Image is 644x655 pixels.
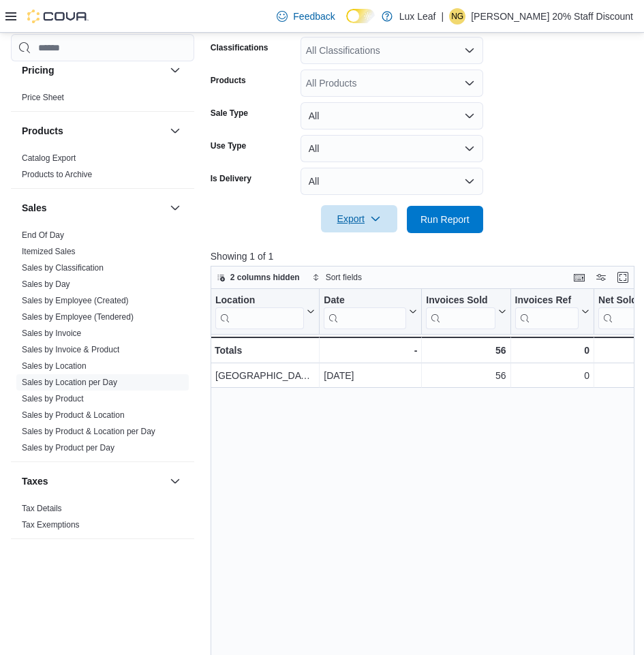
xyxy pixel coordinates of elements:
[515,367,589,384] div: 0
[22,92,64,103] span: Price Sheet
[22,378,117,387] a: Sales by Location per Day
[426,294,495,329] div: Invoices Sold
[22,344,119,355] span: Sales by Invoice & Product
[307,269,367,286] button: Sort fields
[301,168,483,195] button: All
[22,504,62,513] a: Tax Details
[230,272,300,283] span: 2 columns hidden
[215,342,315,359] div: Totals
[215,294,315,329] button: Location
[515,342,589,359] div: 0
[22,279,70,289] a: Sales by Day
[22,124,63,138] h3: Products
[593,269,609,286] button: Display options
[324,294,406,329] div: Date
[324,367,417,384] div: [DATE]
[11,500,194,538] div: Taxes
[515,294,578,307] div: Invoices Ref
[22,296,129,305] a: Sales by Employee (Created)
[22,519,80,530] span: Tax Exemptions
[211,173,251,184] label: Is Delivery
[22,153,76,163] a: Catalog Export
[464,78,475,89] button: Open list of options
[22,377,117,388] span: Sales by Location per Day
[324,294,406,307] div: Date
[571,269,587,286] button: Keyboard shortcuts
[22,426,155,437] span: Sales by Product & Location per Day
[215,294,304,307] div: Location
[22,410,125,420] a: Sales by Product & Location
[346,9,375,23] input: Dark Mode
[22,329,81,338] a: Sales by Invoice
[22,443,114,453] a: Sales by Product per Day
[167,473,183,489] button: Taxes
[301,102,483,130] button: All
[22,361,87,371] a: Sales by Location
[22,311,134,322] span: Sales by Employee (Tendered)
[326,272,362,283] span: Sort fields
[22,247,76,256] a: Itemized Sales
[420,213,470,226] span: Run Report
[22,328,81,339] span: Sales by Invoice
[211,140,246,151] label: Use Type
[515,294,589,329] button: Invoices Ref
[22,63,54,77] h3: Pricing
[22,393,84,404] span: Sales by Product
[399,8,436,25] p: Lux Leaf
[329,205,389,232] span: Export
[22,170,92,179] a: Products to Archive
[22,93,64,102] a: Price Sheet
[464,45,475,56] button: Open list of options
[11,150,194,188] div: Products
[167,62,183,78] button: Pricing
[22,279,70,290] span: Sales by Day
[449,8,465,25] div: Nicole Gorgichuk 20% Staff Discount
[22,230,64,240] a: End Of Day
[324,342,417,359] div: -
[22,295,129,306] span: Sales by Employee (Created)
[22,520,80,530] a: Tax Exemptions
[22,474,164,488] button: Taxes
[22,246,76,257] span: Itemized Sales
[22,201,47,215] h3: Sales
[22,312,134,322] a: Sales by Employee (Tendered)
[211,249,639,263] p: Showing 1 of 1
[346,23,347,24] span: Dark Mode
[211,75,246,86] label: Products
[11,89,194,111] div: Pricing
[451,8,463,25] span: NG
[615,269,631,286] button: Enter fullscreen
[22,345,119,354] a: Sales by Invoice & Product
[27,10,89,23] img: Cova
[271,3,340,30] a: Feedback
[167,123,183,139] button: Products
[426,294,506,329] button: Invoices Sold
[211,108,248,119] label: Sale Type
[22,503,62,514] span: Tax Details
[211,269,305,286] button: 2 columns hidden
[22,262,104,273] span: Sales by Classification
[471,8,633,25] p: [PERSON_NAME] 20% Staff Discount
[324,294,417,329] button: Date
[22,442,114,453] span: Sales by Product per Day
[321,205,397,232] button: Export
[426,342,506,359] div: 56
[426,294,495,307] div: Invoices Sold
[407,206,483,233] button: Run Report
[22,230,64,241] span: End Of Day
[22,474,48,488] h3: Taxes
[22,201,164,215] button: Sales
[167,200,183,216] button: Sales
[22,153,76,164] span: Catalog Export
[515,294,578,329] div: Invoices Ref
[22,394,84,403] a: Sales by Product
[22,410,125,421] span: Sales by Product & Location
[293,10,335,23] span: Feedback
[22,427,155,436] a: Sales by Product & Location per Day
[22,361,87,371] span: Sales by Location
[22,263,104,273] a: Sales by Classification
[215,367,315,384] div: [GEOGRAPHIC_DATA] - [GEOGRAPHIC_DATA]
[426,367,506,384] div: 56
[301,135,483,162] button: All
[442,8,444,25] p: |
